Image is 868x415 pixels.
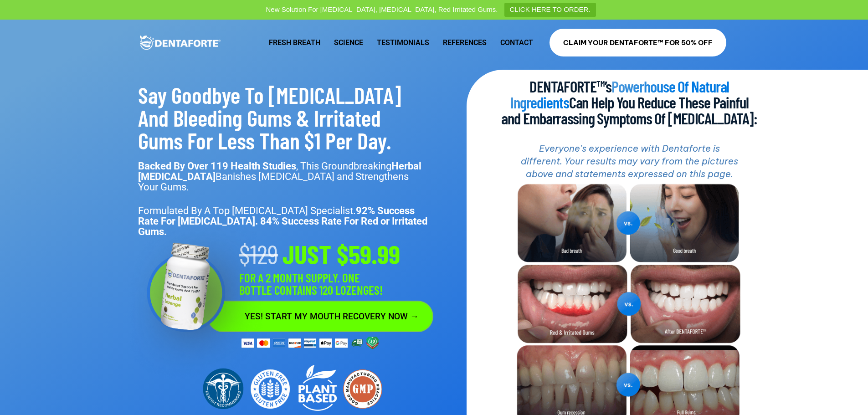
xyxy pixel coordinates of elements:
[501,78,757,126] h2: DENTAFORTE™’s Can Help You Reduce These Painful and Embarrassing Symptoms Of [MEDICAL_DATA]:
[504,3,596,17] a: CLICK HERE TO ORDER.
[563,38,713,47] span: CLAIM YOUR DENTAFORTE™ FOR 50% OFF
[138,160,296,172] strong: Backed By Over 119 Health Studies
[327,32,370,53] a: Science
[262,32,327,53] a: Fresh Breath
[510,77,729,112] span: Powerhouse Of Natural Ingredients
[138,205,427,237] strong: 92% Success Rate For [MEDICAL_DATA]. 84% Success Rate For Red or Irritated Gums.
[138,160,421,182] strong: Herbal [MEDICAL_DATA]
[493,32,540,53] a: Contact
[138,161,428,192] p: , This Groundbreaking Banishes [MEDICAL_DATA] and Strengthens Your Gums.
[282,241,400,267] h2: Just $59.99
[521,143,738,179] i: Everyone's experience with Dentaforte is different. Your results may vary from the pictures above...
[239,272,448,296] h2: FOR A 2 MONTH SUPPLY. ONE BOTTLE CONTAINS 120 LOZENGES!
[245,312,419,321] span: YES! START MY MOUTH RECOVERY NOW →
[138,83,453,152] h2: Say Goodbye To [MEDICAL_DATA] And Bleeding Gums & Irritated Gums For Less Than $1 Per Day.
[370,32,436,53] a: Testimonials
[207,301,433,332] a: YES! START MY MOUTH RECOVERY NOW →
[138,205,428,237] p: Formulated By A Top [MEDICAL_DATA] Specialist.
[550,29,726,56] a: CLAIM YOUR DENTAFORTE™ FOR 50% OFF
[436,32,493,53] a: References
